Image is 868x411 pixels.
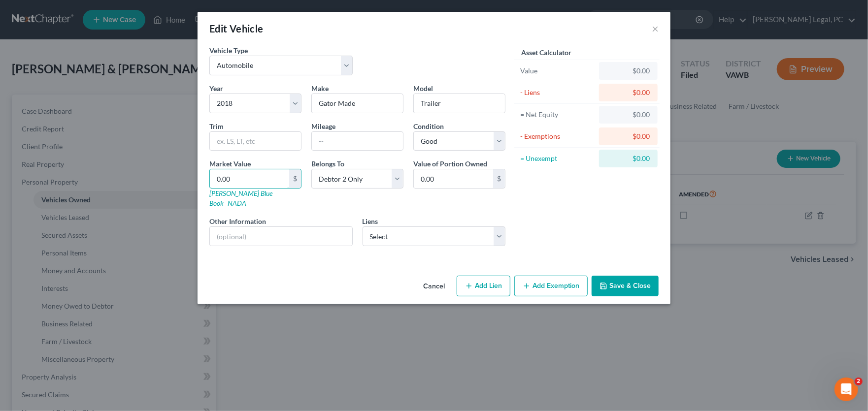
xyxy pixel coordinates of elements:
[209,158,251,169] label: Market Value
[209,83,223,94] label: Year
[835,378,858,401] iframe: Intercom live chat
[652,23,659,34] button: ×
[607,88,650,97] div: $0.00
[514,276,588,296] button: Add Exemption
[413,83,433,94] label: Model
[312,132,403,151] input: --
[607,110,650,120] div: $0.00
[312,94,403,113] input: ex. Nissan
[457,276,510,296] button: Add Lien
[607,66,650,76] div: $0.00
[210,169,289,188] input: 0.00
[209,22,264,35] div: Edit Vehicle
[520,66,595,76] div: Value
[607,154,650,163] div: $0.00
[311,159,344,168] span: Belongs To
[592,276,659,296] button: Save & Close
[413,121,444,131] label: Condition
[210,227,352,246] input: (optional)
[311,121,335,131] label: Mileage
[413,158,487,169] label: Value of Portion Owned
[520,88,595,97] div: - Liens
[607,131,650,141] div: $0.00
[289,169,301,188] div: $
[209,121,224,131] label: Trim
[414,169,493,188] input: 0.00
[521,47,571,58] label: Asset Calculator
[520,110,595,120] div: = Net Equity
[209,216,266,226] label: Other Information
[493,169,505,188] div: $
[363,216,378,226] label: Liens
[228,199,246,207] a: NADA
[311,84,329,93] span: Make
[209,45,248,56] label: Vehicle Type
[209,189,272,207] a: [PERSON_NAME] Blue Book
[415,277,453,296] button: Cancel
[520,131,595,141] div: - Exemptions
[520,154,595,163] div: = Unexempt
[855,378,863,385] span: 2
[414,94,505,113] input: ex. Altima
[210,132,301,151] input: ex. LS, LT, etc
